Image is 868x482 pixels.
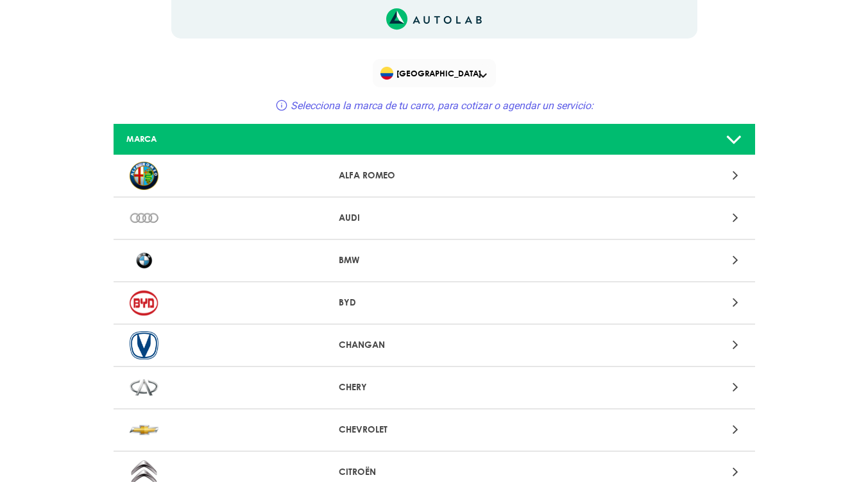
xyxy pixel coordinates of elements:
[339,381,529,394] p: CHERY
[339,465,529,479] p: CITROËN
[291,99,593,112] span: Selecciona la marca de tu carro, para cotizar o agendar un servicio:
[386,12,482,24] a: Link al sitio de autolab
[130,162,158,190] img: ALFA ROMEO
[130,289,158,317] img: BYD
[130,331,158,359] img: CHANGAN
[130,374,158,402] img: CHERY
[339,423,529,436] p: CHEVROLET
[339,169,529,182] p: ALFA ROMEO
[373,59,496,87] div: Flag of COLOMBIA[GEOGRAPHIC_DATA]
[130,416,158,444] img: CHEVROLET
[339,296,529,309] p: BYD
[114,124,755,155] a: MARCA
[130,246,158,275] img: BMW
[117,133,328,145] div: MARCA
[380,67,393,80] img: Flag of COLOMBIA
[130,204,158,232] img: AUDI
[339,338,529,352] p: CHANGAN
[380,64,490,82] span: [GEOGRAPHIC_DATA]
[339,211,529,225] p: AUDI
[339,254,529,267] p: BMW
